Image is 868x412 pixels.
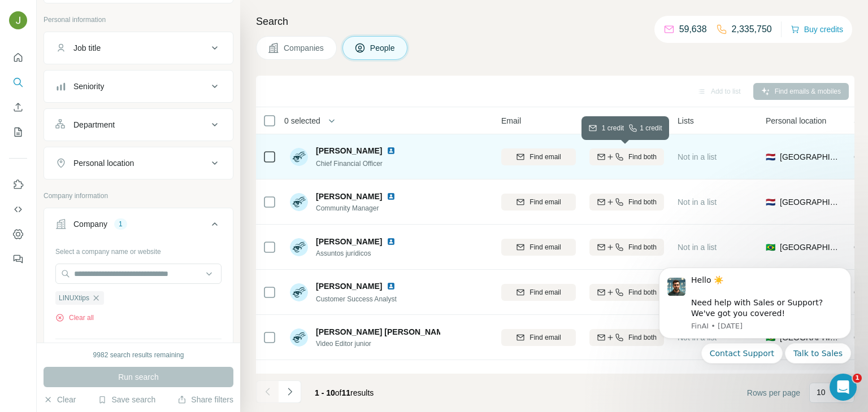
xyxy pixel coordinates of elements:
span: Assuntos jurídicos [316,248,400,258]
button: Clear [44,394,76,405]
span: Customer Success Analyst [316,295,397,303]
span: 🇳🇱 [766,196,775,208]
div: Personal location [73,157,134,169]
button: Save search [98,394,155,405]
span: [GEOGRAPHIC_DATA] [780,151,840,163]
div: Department [73,119,115,130]
span: [PERSON_NAME] [316,145,382,156]
button: Find both [589,329,664,346]
span: Email [501,115,521,126]
iframe: Intercom notifications message [642,258,868,370]
span: 🇧🇷 [766,242,775,253]
span: Find both [628,152,657,162]
p: Personal information [44,15,233,25]
p: Company information [44,191,233,201]
h4: Search [256,14,854,29]
div: Company [73,218,107,230]
div: Select a company name or website [55,242,222,257]
button: Find both [589,239,664,256]
span: [PERSON_NAME] [PERSON_NAME] [316,326,451,338]
button: Dashboard [9,224,27,244]
button: Clear all [55,313,94,323]
span: Find email [530,197,561,207]
button: Feedback [9,249,27,269]
span: results [315,388,374,397]
img: Avatar [290,374,308,392]
span: Rows per page [747,387,800,398]
img: Avatar [290,238,308,256]
span: Find email [530,332,561,343]
div: 1 [114,219,127,229]
span: Find both [628,332,657,343]
button: Use Surfe API [9,199,27,220]
span: Find email [530,242,561,252]
span: [PERSON_NAME] [316,371,382,383]
img: Avatar [290,148,308,166]
div: Job title [73,42,101,54]
button: Use Surfe on LinkedIn [9,174,27,195]
span: Mobile [589,115,613,126]
p: 10 [817,387,826,398]
button: Find email [501,148,576,165]
div: Seniority [73,81,104,92]
button: Find both [589,284,664,301]
button: Find both [589,194,664,211]
iframe: Intercom live chat [830,374,857,401]
span: Find email [530,152,561,162]
span: Video Editor junior [316,339,440,349]
span: [PERSON_NAME] [316,280,382,292]
span: People [370,42,396,54]
span: [PERSON_NAME] [316,191,382,202]
p: 59,638 [679,23,707,36]
button: Search [9,72,27,93]
button: Buy credits [791,21,843,37]
button: Seniority [44,73,233,100]
img: LinkedIn logo [387,192,396,201]
img: Avatar [290,328,308,347]
span: Not in a list [678,198,717,207]
img: Avatar [9,11,27,29]
span: Find email [530,287,561,297]
button: Find both [589,148,664,165]
span: 1 - 10 [315,388,335,397]
span: Chief Financial Officer [316,160,383,168]
button: Quick start [9,47,27,68]
button: Department [44,111,233,138]
span: Not in a list [678,243,717,252]
img: LinkedIn logo [387,146,396,155]
button: Enrich CSV [9,97,27,117]
button: Find email [501,329,576,346]
button: Company1 [44,211,233,242]
img: LinkedIn logo [387,372,396,382]
span: 1 [853,374,862,383]
img: Avatar [290,193,308,211]
button: Find email [501,239,576,256]
button: Find email [501,284,576,301]
span: LINUXtips [59,293,89,303]
button: Share filters [177,394,233,405]
span: Not in a list [678,152,717,161]
button: Job title [44,34,233,62]
button: Navigate to next page [279,380,301,403]
span: Find both [628,242,657,252]
span: Community Manager [316,203,400,213]
span: 🇳🇱 [766,151,775,163]
span: 11 [342,388,351,397]
p: 2,335,750 [732,23,772,36]
span: [PERSON_NAME] [316,236,382,247]
button: Find email [501,194,576,211]
button: My lists [9,122,27,142]
span: Lists [678,115,694,126]
img: LinkedIn logo [387,237,396,246]
span: [GEOGRAPHIC_DATA] [780,242,840,253]
img: LinkedIn logo [387,282,396,291]
div: 9982 search results remaining [93,350,184,360]
span: [GEOGRAPHIC_DATA] [780,196,840,208]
